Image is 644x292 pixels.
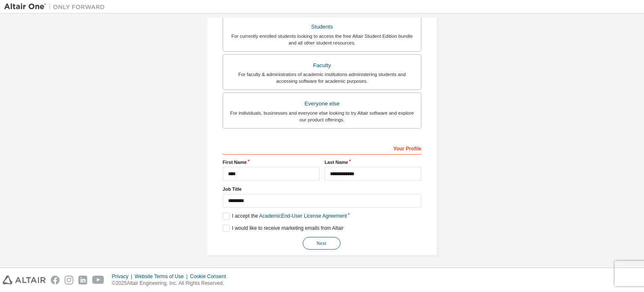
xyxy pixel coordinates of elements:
div: Privacy [112,273,135,280]
label: Last Name [325,159,421,166]
label: Job Title [223,186,421,192]
img: youtube.svg [92,276,104,284]
label: I would like to receive marketing emails from Altair [223,225,343,232]
img: instagram.svg [65,276,73,284]
label: I accept the [223,213,347,220]
div: Your Profile [223,141,421,155]
div: Students [228,21,416,33]
img: Altair One [4,3,109,11]
a: Academic End-User License Agreement [259,213,347,219]
img: altair_logo.svg [3,276,46,284]
div: Everyone else [228,98,416,110]
div: For individuals, businesses and everyone else looking to try Altair software and explore our prod... [228,110,416,123]
img: linkedin.svg [78,276,87,284]
img: facebook.svg [51,276,60,284]
button: Next [303,237,340,250]
div: Cookie Consent [190,273,231,280]
div: For faculty & administrators of academic institutions administering students and accessing softwa... [228,71,416,84]
div: Faculty [228,60,416,71]
div: For currently enrolled students looking to access the free Altair Student Edition bundle and all ... [228,33,416,46]
p: © 2025 Altair Engineering, Inc. All Rights Reserved. [112,280,231,287]
label: First Name [223,159,319,166]
div: Website Terms of Use [135,273,190,280]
